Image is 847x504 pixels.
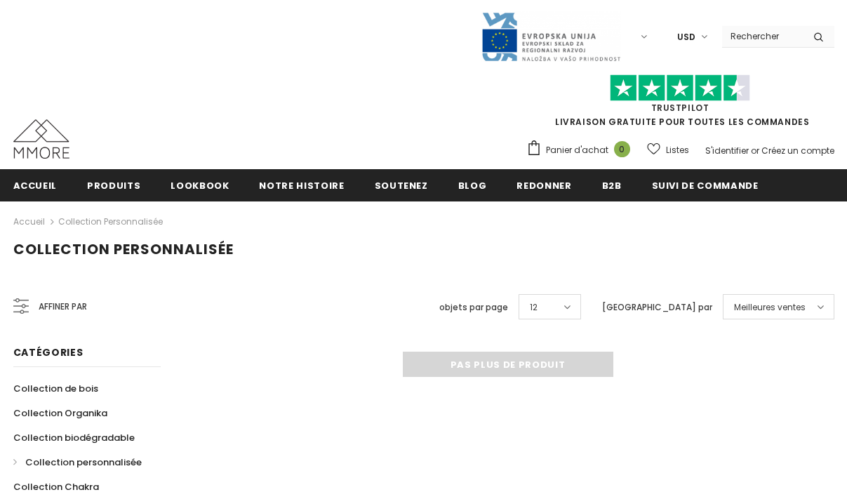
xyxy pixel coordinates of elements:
img: Cas MMORE [13,119,69,159]
a: Panier d'achat 0 [526,140,637,161]
a: soutenez [375,169,428,201]
label: [GEOGRAPHIC_DATA] par [602,300,712,314]
span: Catégories [13,345,84,359]
span: Lookbook [171,179,229,192]
span: 0 [614,141,630,157]
a: B2B [602,169,622,201]
span: Collection Chakra [13,480,99,493]
a: Javni Razpis [481,30,621,42]
a: Accueil [13,213,45,230]
a: Collection biodégradable [13,425,135,450]
a: Blog [458,169,487,201]
a: Listes [647,138,689,162]
span: Accueil [13,179,58,192]
a: Produits [87,169,140,201]
span: LIVRAISON GRATUITE POUR TOUTES LES COMMANDES [526,81,834,128]
span: Notre histoire [259,179,344,192]
a: Accueil [13,169,58,201]
img: Javni Razpis [481,11,621,62]
input: Search Site [722,26,803,46]
a: Créez un compte [761,145,834,157]
span: Collection de bois [13,382,98,395]
a: Collection personnalisée [13,450,142,475]
a: Collection Organika [13,401,107,425]
span: Blog [458,179,487,192]
a: TrustPilot [651,102,709,114]
span: Collection personnalisée [13,239,234,259]
a: S'identifier [705,145,749,157]
span: Panier d'achat [546,143,608,157]
span: Redonner [516,179,571,192]
a: Notre histoire [259,169,344,201]
a: Lookbook [171,169,229,201]
span: Affiner par [39,299,87,314]
span: Collection biodégradable [13,431,135,444]
a: Collection personnalisée [58,215,163,227]
span: Meilleures ventes [734,300,806,314]
a: Suivi de commande [652,169,759,201]
span: 12 [530,300,538,314]
a: Redonner [516,169,571,201]
a: Collection Chakra [13,475,99,499]
span: Listes [666,143,689,157]
img: Faites confiance aux étoiles pilotes [610,74,750,102]
a: Collection de bois [13,376,98,401]
label: objets par page [439,300,508,314]
span: soutenez [375,179,428,192]
span: B2B [602,179,622,192]
span: Produits [87,179,140,192]
span: Suivi de commande [652,179,759,192]
span: or [751,145,759,157]
span: Collection Organika [13,406,107,420]
span: USD [677,30,695,44]
span: Collection personnalisée [25,456,142,469]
